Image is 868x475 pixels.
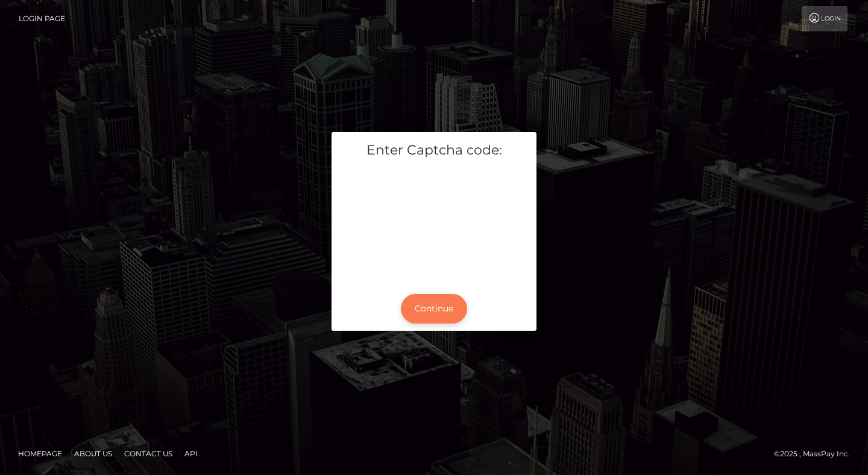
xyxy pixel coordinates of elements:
a: Login [802,6,848,31]
a: Login Page [19,6,65,31]
h5: Enter Captcha code: [341,141,527,160]
div: © 2025 , MassPay Inc. [774,447,859,461]
iframe: mtcaptcha [341,169,527,277]
a: About Us [69,444,117,463]
a: API [180,444,203,463]
button: Continue [401,294,467,324]
a: Homepage [13,444,67,463]
a: Contact Us [119,444,177,463]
